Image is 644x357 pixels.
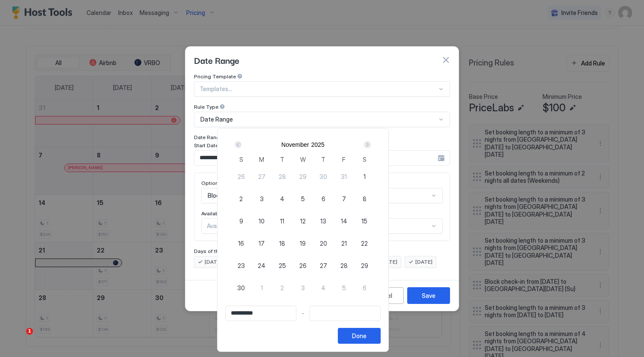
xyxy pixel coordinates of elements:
span: 12 [300,217,306,226]
span: 7 [342,194,346,203]
button: Next [361,140,373,150]
button: 26 [231,166,251,187]
span: 11 [280,217,284,226]
button: 16 [231,233,251,253]
button: 29 [354,255,375,276]
div: Done [352,331,367,340]
span: 20 [320,239,327,248]
button: 6 [354,277,375,298]
button: 19 [292,233,313,253]
span: 22 [361,239,368,248]
button: 2 [272,277,292,298]
span: 29 [299,172,307,181]
span: 3 [260,194,264,203]
span: 23 [238,261,245,270]
span: 2 [239,194,243,203]
button: 15 [354,211,375,231]
span: 31 [341,172,347,181]
span: 28 [340,261,348,270]
span: 18 [279,239,285,248]
button: 5 [292,188,313,209]
span: S [363,155,367,164]
button: 21 [334,233,354,253]
button: 27 [251,166,272,187]
span: 26 [238,172,245,181]
span: 27 [320,261,327,270]
span: 30 [237,283,245,292]
button: 4 [272,188,292,209]
button: 8 [354,188,375,209]
span: M [259,155,264,164]
button: 25 [272,255,292,276]
span: 15 [361,217,367,226]
button: 28 [272,166,292,187]
iframe: Intercom live chat [9,328,29,348]
span: 27 [258,172,265,181]
span: 5 [342,283,346,292]
button: 10 [251,211,272,231]
span: 6 [322,194,325,203]
button: 2025 [311,141,325,148]
span: 6 [363,283,367,292]
span: 5 [301,194,305,203]
span: 14 [341,217,347,226]
span: T [280,155,284,164]
button: 12 [292,211,313,231]
span: 29 [361,261,368,270]
span: F [342,155,346,164]
button: 22 [354,233,375,253]
button: 24 [251,255,272,276]
input: Input Field [310,306,380,321]
button: 26 [292,255,313,276]
span: 4 [280,194,284,203]
button: 28 [334,255,354,276]
span: 13 [320,217,326,226]
button: 31 [334,166,354,187]
button: 9 [231,211,251,231]
span: 9 [239,217,243,226]
button: 13 [313,211,334,231]
button: 30 [231,277,251,298]
button: 5 [334,277,354,298]
span: 4 [321,283,325,292]
span: - [301,309,304,317]
span: 30 [319,172,327,181]
button: 30 [313,166,334,187]
button: 17 [251,233,272,253]
button: 7 [334,188,354,209]
span: 10 [259,217,265,226]
span: 2 [280,283,284,292]
span: 28 [279,172,286,181]
span: 19 [300,239,306,248]
span: W [300,155,306,164]
button: 18 [272,233,292,253]
button: 3 [251,188,272,209]
button: 6 [313,188,334,209]
button: 23 [231,255,251,276]
button: 27 [313,255,334,276]
input: Input Field [226,306,296,321]
span: 1 [261,283,263,292]
button: 1 [354,166,375,187]
button: 11 [272,211,292,231]
button: 20 [313,233,334,253]
button: 14 [334,211,354,231]
button: 3 [292,277,313,298]
button: Prev [233,140,244,150]
span: 1 [26,328,33,335]
span: S [239,155,243,164]
button: Done [338,328,381,344]
span: 25 [279,261,286,270]
span: 3 [301,283,305,292]
span: T [321,155,325,164]
button: 2 [231,188,251,209]
button: November [281,141,309,148]
span: 26 [299,261,307,270]
span: 21 [341,239,347,248]
span: 1 [364,172,366,181]
button: 4 [313,277,334,298]
button: 29 [292,166,313,187]
button: 1 [251,277,272,298]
